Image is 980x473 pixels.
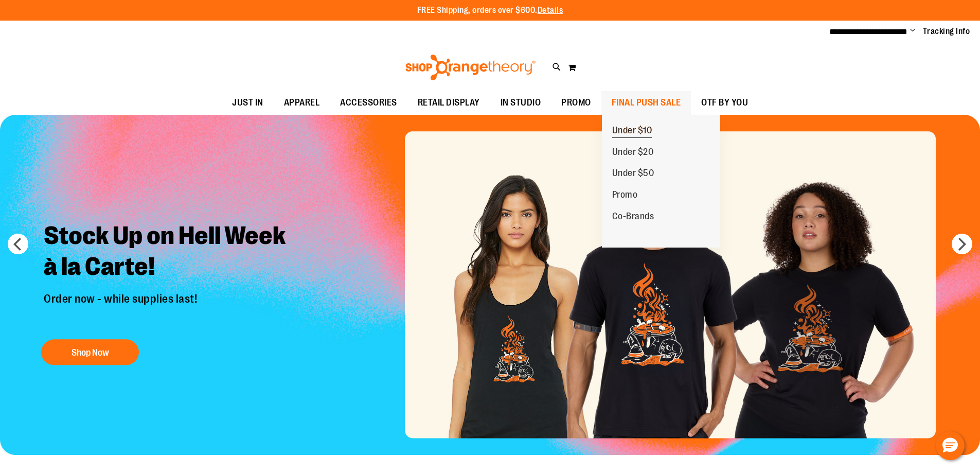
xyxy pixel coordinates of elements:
[41,339,139,365] button: Shop Now
[612,147,654,160] span: Under $20
[612,91,681,114] span: FINAL PUSH SALE
[612,189,638,202] span: Promo
[602,120,663,142] a: Under $10
[538,6,563,15] a: Details
[417,5,563,16] p: FREE Shipping, orders over $600.
[701,91,748,114] span: OTF BY YOU
[602,142,664,163] a: Under $20
[602,163,665,184] a: Under $50
[501,91,541,114] span: IN STUDIO
[936,431,965,460] button: Hello, have a question? Let’s chat.
[284,91,320,114] span: APPAREL
[340,91,397,114] span: ACCESSORIES
[910,26,915,37] button: Account menu
[36,292,304,329] p: Order now - while supplies last!
[330,91,407,115] a: ACCESSORIES
[36,213,304,370] a: Stock Up on Hell Week à la Carte! Order now - while supplies last! Shop Now
[490,91,551,115] a: IN STUDIO
[602,115,720,248] ul: FINAL PUSH SALE
[222,91,274,115] a: JUST IN
[407,91,490,115] a: RETAIL DISPLAY
[551,91,601,115] a: PROMO
[36,213,304,292] h2: Stock Up on Hell Week à la Carte!
[691,91,758,115] a: OTF BY YOU
[404,55,537,80] img: Shop Orangetheory
[952,234,972,254] button: next
[612,125,652,138] span: Under $10
[232,91,263,114] span: JUST IN
[274,91,330,115] a: APPAREL
[561,91,591,114] span: PROMO
[602,184,648,206] a: Promo
[418,91,480,114] span: RETAIL DISPLAY
[8,234,28,254] button: prev
[601,91,691,115] a: FINAL PUSH SALE
[923,26,970,37] a: Tracking Info
[602,206,665,227] a: Co-Brands
[612,168,654,181] span: Under $50
[612,211,654,224] span: Co-Brands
